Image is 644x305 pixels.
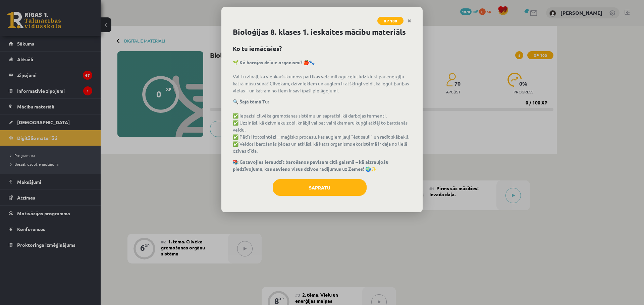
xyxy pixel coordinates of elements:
[377,17,404,25] span: XP 100
[233,59,411,94] p: Vai Tu zināji, ka vienkāršs kumoss pārtikas veic milzīgu ceļu, līdz kļūst par enerģiju katrā mūsu...
[233,98,269,104] strong: 🔍 Šajā tēmā Tu:
[233,26,411,38] h1: Bioloģijas 8. klases 1. ieskaites mācību materiāls
[404,14,415,27] a: Close
[233,159,388,172] strong: 📚 Gatavojies ieraudzīt barošanos pavisam citā gaismā – kā aizraujošu piedzīvojumu, kas savieno vi...
[233,59,315,65] strong: 🌱 Kā barojas dzīvie organismi? 🍎🐾
[273,179,367,196] button: Sapratu
[233,44,411,53] h2: Ko tu iemācīsies?
[233,98,411,154] p: ✅ Iepazīsi cilvēka gremošanas sistēmu un sapratīsi, kā darbojas fermenti. ✅ Uzzināsi, kā dzīvniek...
